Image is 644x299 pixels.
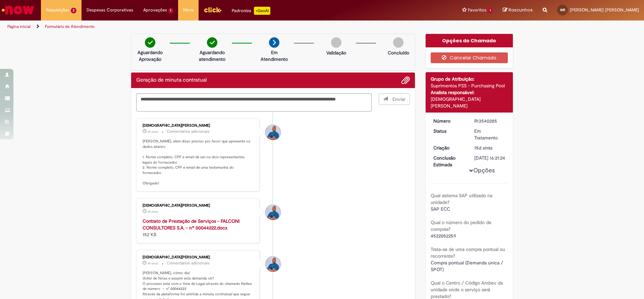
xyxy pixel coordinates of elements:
[134,49,166,62] p: Aguardando Aprovação
[428,128,470,134] dt: Status
[431,193,492,205] b: Qual sistema SAP utilizado na unidade?
[428,155,470,168] dt: Conclusão Estimada
[143,204,254,208] div: [DEMOGRAPHIC_DATA][PERSON_NAME]
[431,76,508,82] div: Grupo de Atribuição:
[207,37,217,48] img: check-circle-green.png
[148,261,158,265] span: 4h atrás
[145,37,155,48] img: check-circle-green.png
[143,7,167,13] span: Aprovações
[168,8,173,13] span: 1
[46,7,69,13] span: Requisições
[428,118,470,124] dt: Número
[560,8,565,12] span: WR
[503,7,533,13] a: Rascunhos
[232,7,270,15] div: Padroniza
[431,233,456,239] span: 4522052259
[5,20,424,33] ul: Trilhas de página
[426,34,513,47] div: Opções do Chamado
[143,139,254,186] p: [PERSON_NAME], além disso preciso por favor que apresente os dados abaixo: 1. Nome completo, CPF ...
[265,125,281,140] div: Esdras Dias De Oliveira Maria
[474,155,505,161] div: [DATE] 16:21:24
[148,130,158,134] time: 30/09/2025 11:40:41
[431,96,508,109] div: [DEMOGRAPHIC_DATA][PERSON_NAME]
[474,128,505,141] div: Em Tratamento
[331,37,341,48] img: img-circle-grey.png
[143,255,254,259] div: [DEMOGRAPHIC_DATA][PERSON_NAME]
[1,3,35,17] img: ServiceNow
[167,260,210,266] small: Comentários adicionais
[431,206,450,212] span: SAP ECC
[431,89,508,96] div: Analista responsável:
[45,24,95,29] a: Formulário de Atendimento
[474,145,492,151] span: 15d atrás
[148,210,158,214] span: 4h atrás
[431,246,505,259] b: Trata-se de uma compra pontual ou recorrente?
[474,144,505,151] div: 16/09/2025 15:19:46
[143,218,239,231] a: Contrato de Prestação de Serviços - FALCONI CONSULTORES S.A. - nº 00044222.docx
[148,130,158,134] span: 4h atrás
[7,24,31,29] a: Página inicial
[431,52,508,63] button: Cancelar Chamado
[143,124,254,128] div: [DEMOGRAPHIC_DATA][PERSON_NAME]
[183,7,194,13] span: More
[265,256,281,272] div: Esdras Dias De Oliveira Maria
[136,93,372,112] textarea: Digite sua mensagem aqui...
[258,49,290,62] p: Em Atendimento
[431,260,504,272] span: Compra pontual (Demanda única / SPOT)
[326,49,346,56] p: Validação
[468,7,486,13] span: Favoritos
[431,219,491,232] b: Qual o número do pedido de compras?
[508,7,533,13] span: Rascunhos
[269,37,279,48] img: arrow-next.png
[204,5,222,15] img: click_logo_yellow_360x200.png
[388,49,409,56] p: Concluído
[431,82,508,89] div: Suprimentos PSS - Purchasing Pool
[393,37,404,48] img: img-circle-grey.png
[167,129,210,134] small: Comentários adicionais
[71,8,76,13] span: 2
[474,145,492,151] time: 16/09/2025 15:19:46
[196,49,228,62] p: Aguardando atendimento
[265,205,281,220] div: Esdras Dias De Oliveira Maria
[488,8,493,13] span: 1
[401,76,410,85] button: Adicionar anexos
[474,118,505,124] div: R13540285
[570,7,639,13] span: [PERSON_NAME] [PERSON_NAME]
[428,144,470,151] dt: Criação
[148,210,158,214] time: 30/09/2025 11:39:19
[143,218,254,238] div: 152 KB
[87,7,133,13] span: Despesas Corporativas
[254,7,270,15] p: +GenAi
[136,77,207,83] h2: Geração de minuta contratual Histórico de tíquete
